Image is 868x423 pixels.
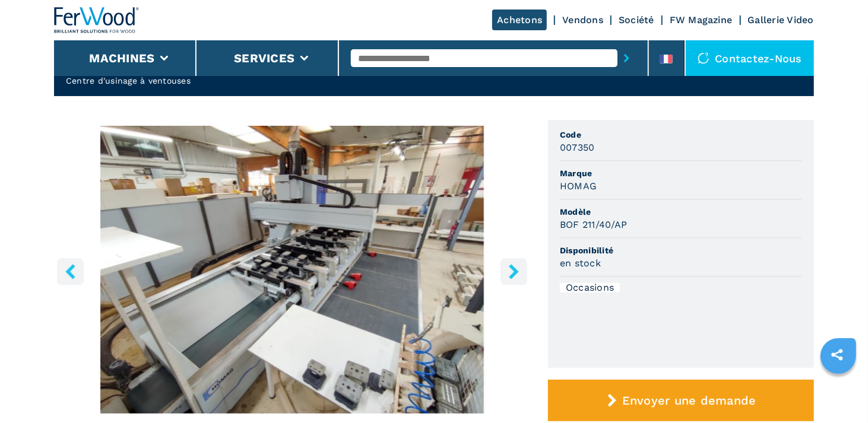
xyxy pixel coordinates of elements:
[560,283,620,292] div: Occasions
[560,218,627,231] h3: BOF 211/40/AP
[698,52,709,64] img: Contactez-nous
[54,7,140,33] img: Ferwood
[560,141,595,154] h3: 007350
[66,75,250,87] h2: Centre d'usinage à ventouses
[560,244,802,256] span: Disponibilité
[560,206,802,218] span: Modèle
[548,380,814,421] button: Envoyer une demande
[89,51,154,65] button: Machines
[560,256,601,270] h3: en stock
[617,44,636,72] button: submit-button
[818,370,859,414] iframe: Chat
[560,179,597,193] h3: HOMAG
[822,340,852,370] a: sharethis
[622,393,756,408] span: Envoyer une demande
[748,14,815,26] a: Gallerie Video
[57,258,84,285] button: left-button
[670,14,733,26] a: FW Magazine
[560,129,802,141] span: Code
[500,258,527,285] button: right-button
[54,126,530,414] img: Centre d'usinage à ventouses HOMAG BOF 211/40/AP
[686,40,815,76] div: Contactez-nous
[560,167,802,179] span: Marque
[234,51,294,65] button: Services
[492,9,547,30] a: Achetons
[619,14,654,26] a: Société
[54,126,530,414] div: Go to Slide 5
[562,14,603,26] a: Vendons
